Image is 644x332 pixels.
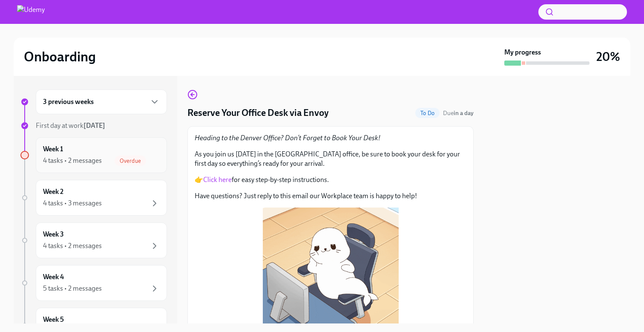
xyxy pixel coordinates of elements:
[195,191,466,201] p: Have questions? Just reply to this email our Workplace team is happy to help!
[36,89,167,114] div: 3 previous weeks
[43,97,94,107] h6: 3 previous weeks
[43,272,64,282] h6: Week 4
[195,175,466,185] p: 👉 for easy step-by-step instructions.
[203,176,232,184] a: Click here
[43,144,63,154] h6: Week 1
[17,5,45,19] img: Udemy
[20,180,167,216] a: Week 24 tasks • 3 messages
[415,110,440,116] span: To Do
[187,107,329,119] h4: Reserve Your Office Desk via Envoy
[43,241,102,251] div: 4 tasks • 2 messages
[24,48,96,65] h2: Onboarding
[20,121,167,130] a: First day at work[DATE]
[20,137,167,173] a: Week 14 tasks • 2 messagesOverdue
[43,284,102,293] div: 5 tasks • 2 messages
[83,121,105,130] strong: [DATE]
[20,222,167,258] a: Week 34 tasks • 2 messages
[43,230,64,239] h6: Week 3
[454,110,474,117] strong: in a day
[195,150,466,168] p: As you join us [DATE] in the [GEOGRAPHIC_DATA] office, be sure to book your desk for your first d...
[195,134,380,142] em: Heading to the Denver Office? Don’t Forget to Book Your Desk!
[504,48,541,57] strong: My progress
[443,110,474,117] span: Due
[20,265,167,301] a: Week 45 tasks • 2 messages
[115,158,146,164] span: Overdue
[43,315,64,324] h6: Week 5
[43,156,102,165] div: 4 tasks • 2 messages
[36,121,105,130] span: First day at work
[43,187,63,196] h6: Week 2
[443,109,474,117] span: August 23rd, 2025 11:00
[596,49,620,64] h3: 20%
[43,199,102,208] div: 4 tasks • 3 messages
